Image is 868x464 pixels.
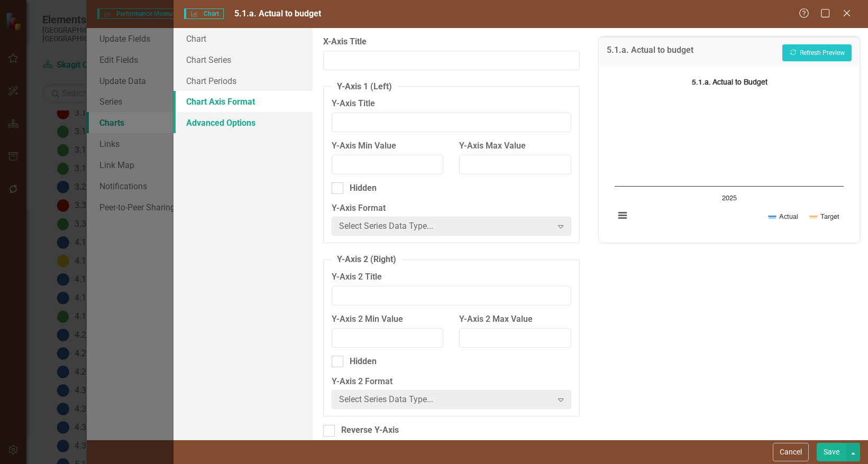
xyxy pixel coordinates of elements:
[769,212,798,220] button: Show Actual
[332,313,444,326] label: Y-Axis 2 Min Value
[173,28,313,49] a: Chart
[609,73,849,232] div: 5.1.a. Actual to Budget. Highcharts interactive chart.
[332,202,571,215] label: Y-Axis Format
[332,254,401,266] legend: Y-Axis 2 (Right)
[350,182,377,194] div: Hidden
[332,140,444,152] label: Y-Axis Min Value
[332,271,571,283] label: Y-Axis 2 Title
[721,195,736,202] text: 2025
[782,44,852,61] button: Refresh Preview
[173,112,313,133] a: Advanced Options
[234,8,321,18] span: 5.1.a. Actual to budget
[173,70,313,91] a: Chart Periods
[332,81,397,93] legend: Y-Axis 1 (Left)
[332,98,571,110] label: Y-Axis Title
[341,424,399,437] div: Reverse Y-Axis
[323,36,580,48] label: X-Axis Title
[609,73,849,232] svg: Interactive chart
[607,45,693,58] h3: 5.1.a. Actual to budget
[332,376,571,388] label: Y-Axis 2 Format
[459,313,571,326] label: Y-Axis 2 Max Value
[459,140,571,152] label: Y-Axis Max Value
[810,212,839,220] button: Show Target
[184,8,223,19] span: Chart
[773,443,809,461] button: Cancel
[817,443,846,461] button: Save
[339,220,553,233] div: Select Series Data Type...
[339,394,553,406] div: Select Series Data Type...
[615,208,630,223] button: View chart menu, 5.1.a. Actual to Budget
[691,79,767,87] text: 5.1.a. Actual to Budget
[350,356,377,368] div: Hidden
[173,49,313,70] a: Chart Series
[173,91,313,112] a: Chart Axis Format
